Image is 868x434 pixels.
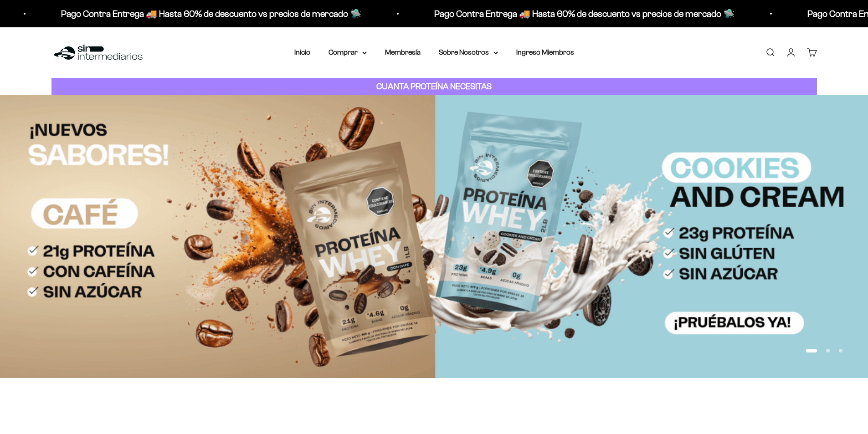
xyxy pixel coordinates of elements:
[58,6,358,21] p: Pago Contra Entrega 🚚 Hasta 60% de descuento vs precios de mercado 🛸
[294,48,310,56] a: Inicio
[516,48,574,56] a: Ingreso Miembros
[439,46,498,58] summary: Sobre Nosotros
[376,82,492,91] strong: CUANTA PROTEÍNA NECESITAS
[385,48,421,56] a: Membresía
[431,6,731,21] p: Pago Contra Entrega 🚚 Hasta 60% de descuento vs precios de mercado 🛸
[329,46,367,58] summary: Comprar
